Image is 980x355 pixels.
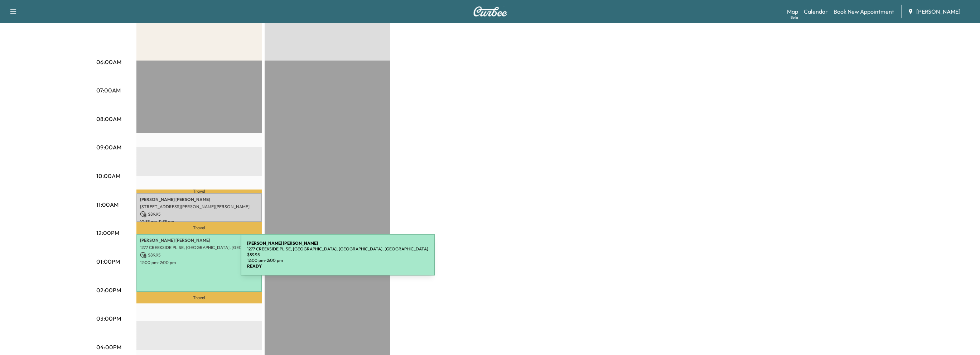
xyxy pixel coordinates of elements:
p: $ 89.95 [140,252,258,258]
p: Travel [136,190,262,193]
p: 12:00PM [96,229,119,237]
p: 08:00AM [96,115,121,123]
img: Curbee Logo [473,6,507,16]
a: MapBeta [787,7,798,16]
p: $ 89.95 [140,211,258,217]
p: [PERSON_NAME] [PERSON_NAME] [140,238,258,243]
p: 10:00AM [96,172,120,180]
p: 07:00AM [96,86,121,95]
p: 02:00PM [96,286,121,294]
p: [STREET_ADDRESS][PERSON_NAME][PERSON_NAME] [140,204,258,210]
a: Calendar [804,7,828,16]
p: [PERSON_NAME] [PERSON_NAME] [140,197,258,202]
p: 10:35 am - 11:35 am [140,219,258,225]
b: [PERSON_NAME] [PERSON_NAME] [247,240,318,246]
p: 12:00 pm - 2:00 pm [247,258,428,263]
a: Book New Appointment [834,7,894,16]
span: [PERSON_NAME] [916,7,960,16]
p: 11:00AM [96,200,119,209]
p: 03:00PM [96,314,121,323]
p: $ 89.95 [247,252,428,258]
p: 04:00PM [96,343,121,351]
p: 1277 CREEKSIDE PL SE, [GEOGRAPHIC_DATA], [GEOGRAPHIC_DATA], [GEOGRAPHIC_DATA] [140,245,258,250]
div: Beta [791,15,798,20]
p: 01:00PM [96,257,120,266]
p: 09:00AM [96,143,121,152]
p: 12:00 pm - 2:00 pm [140,260,258,265]
p: Travel [136,292,262,303]
p: Travel [136,222,262,234]
p: 06:00AM [96,58,121,66]
b: READY [247,263,262,269]
p: 1277 CREEKSIDE PL SE, [GEOGRAPHIC_DATA], [GEOGRAPHIC_DATA], [GEOGRAPHIC_DATA] [247,246,428,252]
